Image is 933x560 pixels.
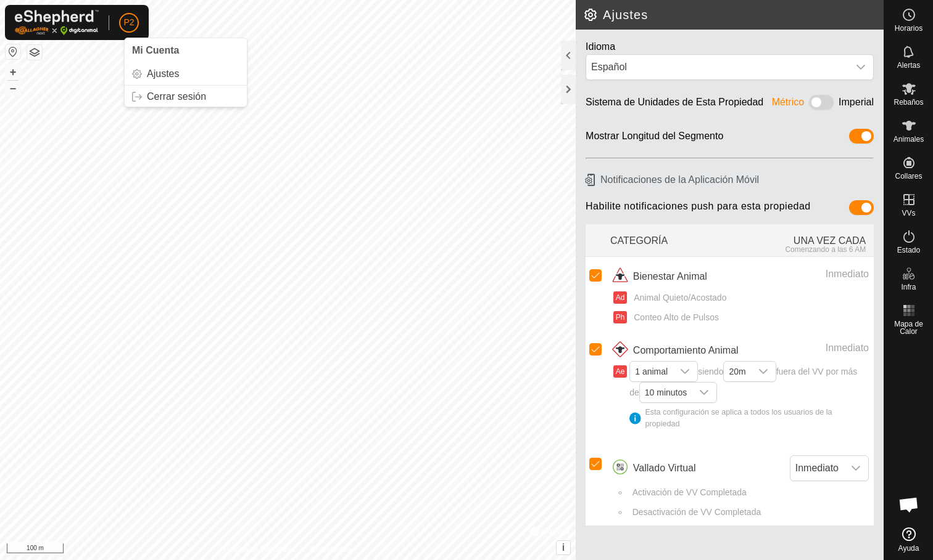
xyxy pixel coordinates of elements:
a: Política de Privacidad [224,544,295,555]
span: Mi Cuenta [132,45,179,55]
span: Animales [894,136,924,143]
span: Horarios [895,25,923,32]
a: Contáctenos [310,544,352,555]
span: siendo fuera del VV por más de [629,367,869,430]
div: Comenzando a las 6 AM [742,245,866,254]
img: icono de vallados cirtuales [610,458,630,478]
div: Idioma [586,39,874,54]
span: Español [586,55,848,79]
span: Vallado Virtual [633,461,696,476]
button: + [6,65,20,79]
a: Cerrar sesión [125,87,247,107]
span: Cerrar sesión [147,92,206,102]
button: Ae [613,365,627,378]
img: Logo Gallagher [15,10,99,35]
div: dropdown trigger [692,383,716,402]
div: Métrico [772,95,804,114]
div: Esta configuración se aplica a todos los usuarios de la propiedad [629,407,869,430]
span: Ajustes [147,69,179,79]
div: Mostrar Longitud del Segmento [586,129,723,148]
span: Desactivación de VV Completada [628,506,761,519]
span: Conteo Alto de Pulsos [629,311,719,324]
h6: Notificaciones de la Aplicación Móvil [581,169,879,190]
span: i [562,542,565,553]
span: Estado [897,246,920,254]
div: CATEGORÍA [610,227,742,254]
div: dropdown trigger [751,362,776,381]
h2: Ajustes [583,7,884,22]
span: Alertas [897,62,920,69]
div: Inmediato [761,267,869,282]
span: Habilite notificaciones push para esta propiedad [586,200,811,219]
button: Restablecer Mapa [6,44,20,59]
div: UNA VEZ CADA [742,227,874,254]
button: Ad [613,291,627,304]
button: – [6,81,20,95]
span: Activación de VV Completada [628,486,747,499]
span: VVs [902,209,915,217]
span: 10 minutos [640,383,692,402]
img: icono de bienestar animal [610,267,630,286]
div: dropdown trigger [673,362,697,381]
span: Collares [895,172,922,180]
span: P2 [123,16,134,29]
span: Ayuda [898,545,919,552]
button: Capas del Mapa [27,45,42,60]
a: Ayuda [884,522,933,557]
span: 1 animal [630,362,673,381]
span: Bienestar Animal [633,269,707,284]
div: Chat abierto [890,486,927,523]
span: Animal Quieto/Acostado [629,291,726,304]
img: icono de comportamiento animal [610,341,630,360]
span: Mapa de Calor [887,320,930,335]
div: Español [591,60,844,75]
div: dropdown trigger [848,55,873,79]
span: Comportamiento Animal [633,343,739,358]
button: i [557,541,570,554]
span: 20m [724,362,750,381]
button: Ph [613,311,627,323]
div: Inmediato [761,341,869,355]
div: Sistema de Unidades de Esta Propiedad [586,95,763,114]
span: Inmediato [790,456,844,481]
span: Rebaños [894,99,923,106]
a: Ajustes [125,64,247,84]
div: Imperial [839,95,874,114]
div: dropdown trigger [844,456,868,481]
span: Infra [901,283,916,291]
